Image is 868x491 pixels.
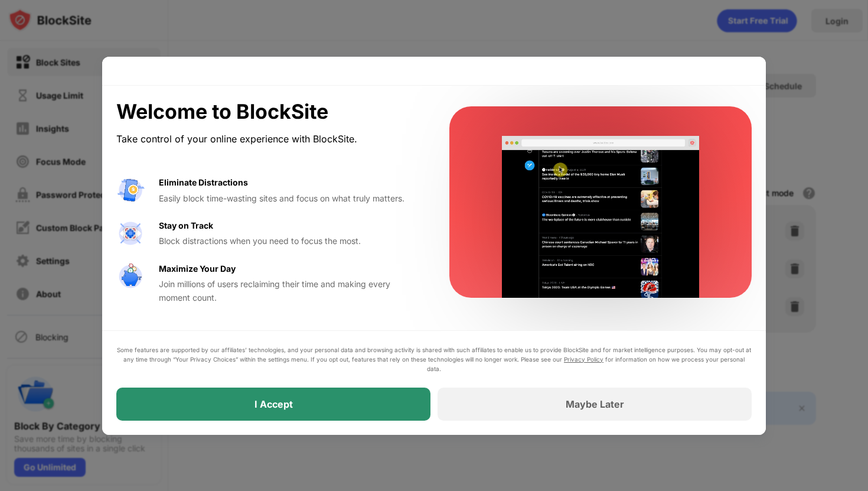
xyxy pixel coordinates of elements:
div: Stay on Track [159,219,213,232]
div: Take control of your online experience with BlockSite. [116,131,421,148]
div: Maybe Later [566,398,624,410]
div: Welcome to BlockSite [116,100,421,124]
img: value-avoid-distractions.svg [116,176,145,204]
div: Easily block time-wasting sites and focus on what truly matters. [159,192,421,205]
img: value-focus.svg [116,219,145,248]
div: Block distractions when you need to focus the most. [159,235,421,248]
div: Join millions of users reclaiming their time and making every moment count. [159,278,421,304]
div: I Accept [254,398,293,410]
div: Eliminate Distractions [159,176,248,189]
div: Some features are supported by our affiliates’ technologies, and your personal data and browsing ... [116,345,752,373]
a: Privacy Policy [564,356,603,363]
img: value-safe-time.svg [116,262,145,291]
div: Maximize Your Day [159,262,236,275]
